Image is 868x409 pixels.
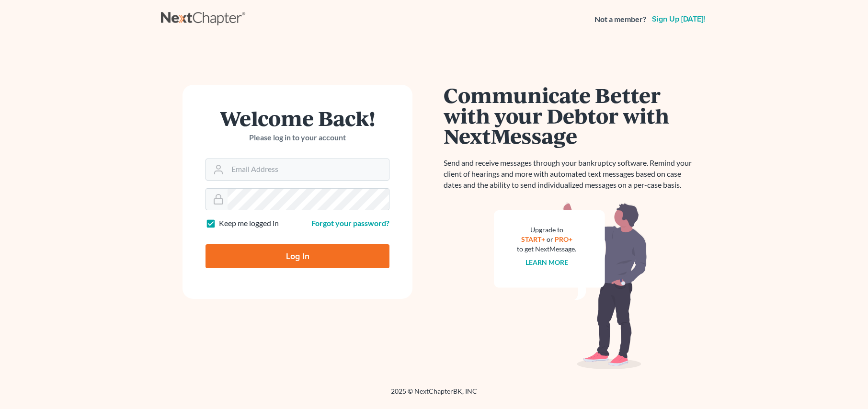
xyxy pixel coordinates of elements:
a: START+ [521,235,545,243]
a: Sign up [DATE]! [650,15,707,23]
a: PRO+ [555,235,572,243]
a: Learn more [525,258,568,266]
p: Send and receive messages through your bankruptcy software. Remind your client of hearings and mo... [444,158,697,191]
label: Keep me logged in [219,218,279,229]
strong: Not a member? [594,14,646,25]
input: Email Address [228,159,389,180]
div: to get NextMessage. [517,244,576,254]
a: Forgot your password? [311,218,389,227]
p: Please log in to your account [206,132,389,143]
input: Log In [206,244,389,268]
div: 2025 © NextChapterBK, INC [161,386,707,404]
h1: Communicate Better with your Debtor with NextMessage [444,85,697,146]
span: or [547,235,553,243]
h1: Welcome Back! [206,108,389,128]
div: Upgrade to [517,225,576,235]
img: nextmessage_bg-59042aed3d76b12b5cd301f8e5b87938c9018125f34e5fa2b7a6b67550977c72.svg [494,202,647,370]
